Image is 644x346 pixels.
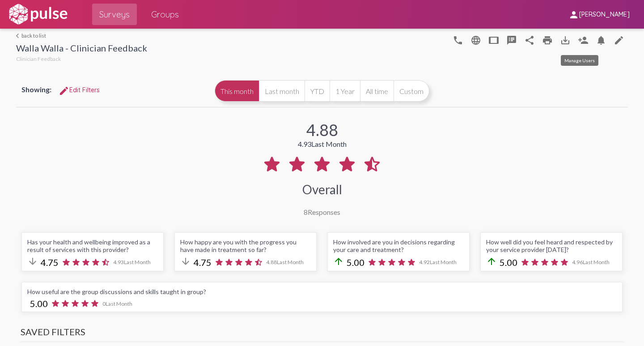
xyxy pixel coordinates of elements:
[578,35,589,46] mat-icon: Person
[180,238,311,253] div: How happy are you with the progress you have made in treatment so far?
[27,288,617,295] div: How useful are the group discussions and skills taught in group?
[486,256,497,267] mat-icon: arrow_upward
[556,31,574,49] button: Download
[41,257,59,268] span: 4.75
[592,31,610,49] button: Bell
[500,257,517,268] span: 5.00
[306,120,338,140] div: 4.88
[16,33,21,38] mat-icon: arrow_back_ios
[51,82,107,98] button: Edit FiltersEdit Filters
[180,256,191,267] mat-icon: arrow_downward
[486,238,617,253] div: How well did you feel heard and respected by your service provider [DATE]?
[583,259,610,265] span: Last Month
[394,80,429,102] button: Custom
[99,6,130,22] span: Surveys
[194,257,212,268] span: 4.75
[16,56,61,62] span: Clinician Feedback
[347,257,364,268] span: 5.00
[144,4,186,25] a: Groups
[21,85,51,94] span: Showing:
[266,259,304,265] span: 4.88
[538,31,556,49] a: print
[574,31,592,49] button: Person
[419,259,457,265] span: 4.92
[215,80,259,102] button: This month
[113,259,151,265] span: 4.93
[92,4,137,25] a: Surveys
[304,208,340,216] div: Responses
[521,31,538,49] button: Share
[614,35,624,46] mat-icon: language
[16,43,147,56] div: Walla Walla - Clinician Feedback
[16,32,147,39] a: back to list
[21,326,623,342] h3: Saved Filters
[610,31,628,49] a: language
[259,80,305,102] button: Last month
[330,80,360,102] button: 1 Year
[488,35,499,46] mat-icon: tablet
[449,31,467,49] button: language
[151,6,179,22] span: Groups
[333,238,464,253] div: How involved are you in decisions regarding your care and treatment?
[102,300,132,307] span: 0
[524,35,535,46] mat-icon: Share
[561,6,637,22] button: [PERSON_NAME]
[333,256,344,267] mat-icon: arrow_upward
[470,35,481,46] mat-icon: language
[277,259,304,265] span: Last Month
[542,35,553,46] mat-icon: print
[568,9,579,20] mat-icon: person
[27,256,38,267] mat-icon: arrow_downward
[579,11,630,19] span: [PERSON_NAME]
[572,259,610,265] span: 4.96
[360,80,394,102] button: All time
[302,182,342,197] div: Overall
[59,85,69,96] mat-icon: Edit Filters
[59,86,100,94] span: Edit Filters
[7,3,69,26] img: white-logo.svg
[467,31,485,49] button: language
[560,35,571,46] mat-icon: Download
[304,208,308,216] span: 8
[430,259,457,265] span: Last Month
[311,140,347,148] span: Last Month
[453,35,463,46] mat-icon: language
[506,35,517,46] mat-icon: speaker_notes
[305,80,330,102] button: YTD
[596,35,606,46] mat-icon: Bell
[298,140,347,148] div: 4.93
[503,31,521,49] button: speaker_notes
[30,298,48,309] span: 5.00
[485,31,503,49] button: tablet
[106,300,132,307] span: Last Month
[27,238,158,253] div: Has your health and wellbeing improved as a result of services with this provider?
[124,259,151,265] span: Last Month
